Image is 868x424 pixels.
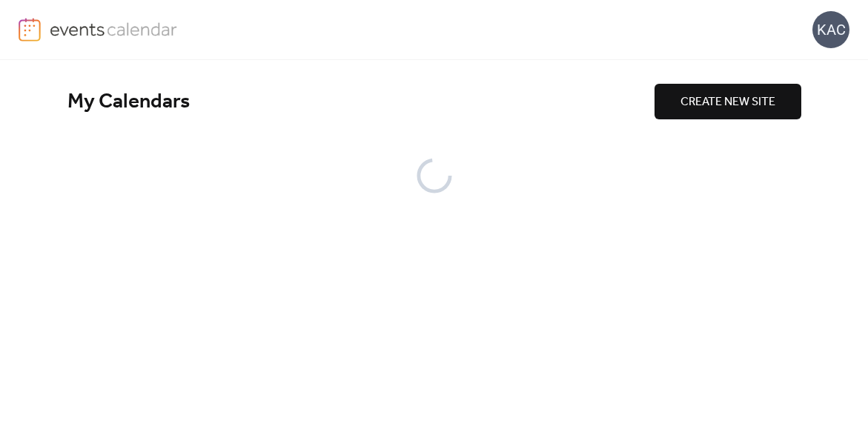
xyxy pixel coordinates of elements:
[19,18,41,42] img: logo
[50,18,178,40] img: logo-type
[812,11,849,48] div: KAC
[680,93,775,111] span: CREATE NEW SITE
[655,84,801,119] button: CREATE NEW SITE
[67,89,655,115] div: My Calendars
